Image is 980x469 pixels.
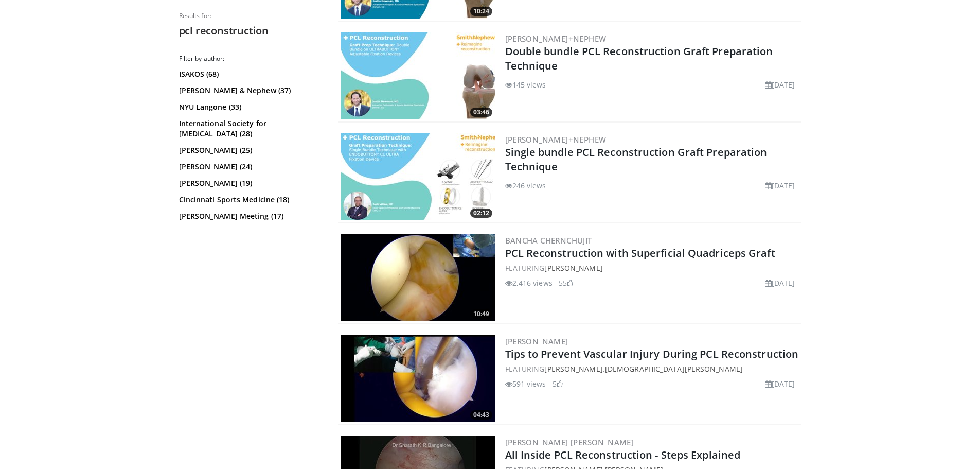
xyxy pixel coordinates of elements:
a: [PERSON_NAME] [544,364,602,374]
a: [PERSON_NAME] [PERSON_NAME] [505,437,634,447]
li: 55 [559,277,573,288]
a: 02:12 [341,133,495,220]
a: Single bundle PCL Reconstruction Graft Preparation Technique [505,145,768,173]
img: 03ba07b3-c3bf-45ca-b578-43863bbc294b.300x170_q85_crop-smart_upscale.jpg [341,335,495,422]
li: [DATE] [765,277,795,288]
span: 04:43 [470,410,492,420]
h2: pcl reconstruction [179,24,323,38]
a: International Society for [MEDICAL_DATA] (28) [179,118,320,139]
a: 03:46 [341,32,495,119]
a: Cincinnati Sports Medicine (18) [179,195,320,205]
a: [PERSON_NAME] Meeting (17) [179,211,320,221]
a: [DEMOGRAPHIC_DATA][PERSON_NAME] [605,364,743,374]
a: [PERSON_NAME] (19) [179,178,320,188]
img: f32a784a-49b9-4afe-bc3d-18ff8691a8c6.300x170_q85_crop-smart_upscale.jpg [341,32,495,119]
a: Tips to Prevent Vascular Injury During PCL Reconstruction [505,347,799,361]
img: 353499c7-ed4d-4213-a63d-538ea527b798.300x170_q85_crop-smart_upscale.jpg [341,234,495,321]
div: FEATURING , [505,363,799,374]
li: [DATE] [765,378,795,389]
a: [PERSON_NAME] [505,336,568,346]
a: Bancha Chernchujit [505,235,592,246]
a: 04:43 [341,335,495,422]
li: 2,416 views [505,277,553,288]
li: 591 views [505,378,546,389]
span: 03:46 [470,108,492,117]
span: 10:24 [470,7,492,16]
a: Double bundle PCL Reconstruction Graft Preparation Technique [505,44,773,73]
a: [PERSON_NAME]+Nephew [505,33,607,44]
li: [DATE] [765,180,795,191]
a: NYU Langone (33) [179,102,320,112]
a: [PERSON_NAME] (25) [179,145,320,155]
li: [DATE] [765,79,795,90]
a: PCL Reconstruction with Superficial Quadriceps Graft [505,246,775,260]
a: [PERSON_NAME] & Nephew (37) [179,85,320,96]
img: 23625294-e446-4a75-81d1-9d9fcdfa7da4.300x170_q85_crop-smart_upscale.jpg [341,133,495,220]
span: 02:12 [470,209,492,218]
span: 10:49 [470,309,492,319]
li: 145 views [505,79,546,90]
a: ISAKOS (68) [179,69,320,79]
p: Results for: [179,12,323,20]
li: 246 views [505,180,546,191]
a: [PERSON_NAME]+Nephew [505,134,607,145]
li: 5 [553,378,563,389]
a: 10:49 [341,234,495,321]
a: [PERSON_NAME] [544,263,602,273]
a: [PERSON_NAME] (24) [179,162,320,172]
a: All Inside PCL Reconstruction - Steps Explained [505,448,741,462]
div: FEATURING [505,263,799,273]
h3: Filter by author: [179,55,323,63]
